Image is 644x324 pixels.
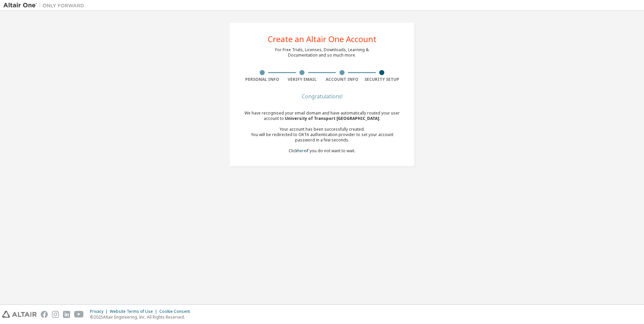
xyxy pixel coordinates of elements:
[159,309,194,314] div: Cookie Consent
[90,309,110,314] div: Privacy
[41,311,48,318] img: facebook.svg
[242,132,402,143] div: You will be redirected to OKTA authentication provider to set your account password in a few seco...
[275,47,369,58] div: For Free Trials, Licenses, Downloads, Learning & Documentation and so much more.
[242,110,402,154] div: We have recognised your email domain and have automatically routed your user account to Click if ...
[110,309,159,314] div: Website Terms of Use
[52,311,59,318] img: instagram.svg
[3,2,88,9] img: Altair One
[2,311,37,318] img: altair_logo.svg
[268,35,377,43] div: Create an Altair One Account
[362,77,402,82] div: Security Setup
[74,311,84,318] img: youtube.svg
[242,77,282,82] div: Personal Info
[242,127,402,132] div: Your account has been successfully created.
[63,311,70,318] img: linkedin.svg
[322,77,362,82] div: Account Info
[285,116,381,121] span: University of Transport [GEOGRAPHIC_DATA] .
[90,314,194,320] p: © 2025 Altair Engineering, Inc. All Rights Reserved.
[297,148,306,154] a: here
[282,77,322,82] div: Verify Email
[242,94,402,98] div: Congratulations!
